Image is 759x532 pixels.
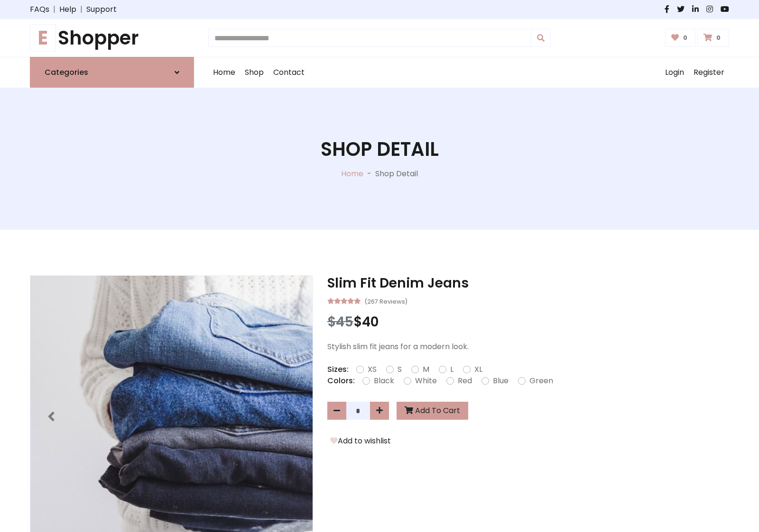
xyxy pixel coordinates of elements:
span: | [76,4,86,15]
p: Colors: [327,375,355,387]
a: Support [86,4,117,15]
h1: Shopper [30,27,194,49]
a: Categories [30,57,194,88]
a: Home [208,57,240,88]
label: Red [458,375,472,387]
h3: $ [327,314,729,330]
h3: Slim Fit Denim Jeans [327,275,729,291]
span: 0 [714,34,723,42]
h6: Categories [45,68,88,77]
a: 0 [665,29,696,47]
span: 40 [362,313,379,331]
p: - [363,168,375,180]
label: Green [529,375,553,387]
label: Blue [493,375,509,387]
span: | [49,4,59,15]
p: Sizes: [327,364,349,375]
a: EShopper [30,27,194,49]
small: (267 Reviews) [364,295,407,307]
a: Home [341,168,363,179]
p: Stylish slim fit jeans for a modern look. [327,341,729,352]
a: FAQs [30,4,49,15]
label: XS [368,364,377,375]
p: Shop Detail [375,168,418,180]
a: Login [660,57,689,88]
label: S [398,364,402,375]
a: Register [689,57,729,88]
label: M [423,364,429,375]
a: Shop [240,57,268,88]
label: L [450,364,454,375]
button: Add To Cart [397,402,468,420]
label: XL [474,364,482,375]
span: 0 [681,34,690,42]
h1: Shop Detail [321,138,439,161]
label: White [415,375,437,387]
a: 0 [697,29,729,47]
span: E [30,24,56,52]
a: Contact [268,57,309,88]
a: Help [59,4,76,15]
span: $45 [327,313,353,331]
label: Black [374,375,394,387]
button: Add to wishlist [327,435,394,447]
